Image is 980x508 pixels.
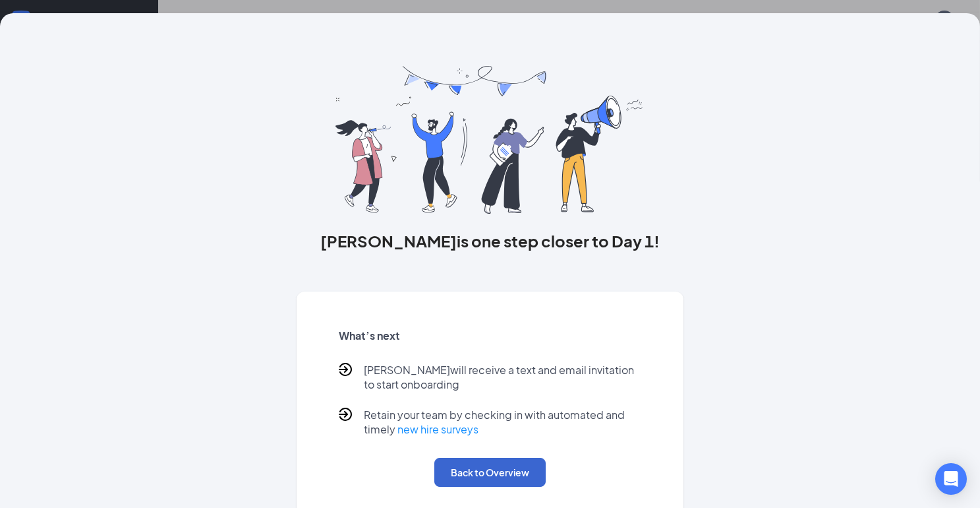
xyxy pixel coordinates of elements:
button: Back to Overview [434,458,546,487]
p: Retain your team by checking in with automated and timely [364,408,641,437]
div: Open Intercom Messenger [935,463,967,495]
h3: [PERSON_NAME] is one step closer to Day 1! [297,230,683,252]
h5: What’s next [339,329,641,343]
a: new hire surveys [397,422,478,436]
p: [PERSON_NAME] will receive a text and email invitation to start onboarding [364,363,641,392]
img: you are all set [335,66,645,214]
